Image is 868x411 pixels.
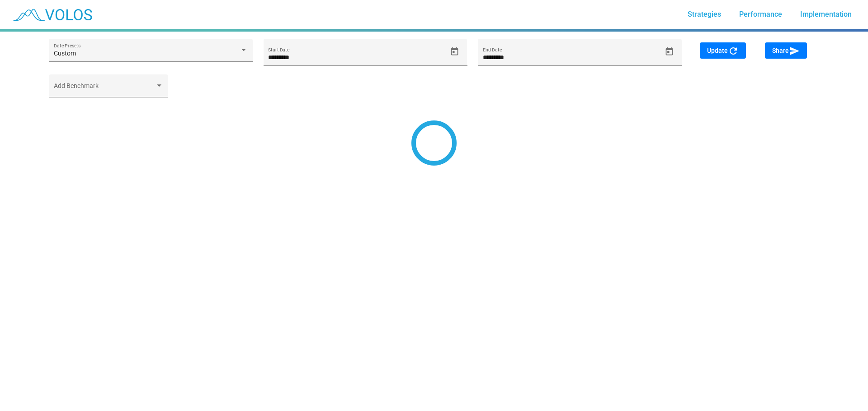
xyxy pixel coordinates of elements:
mat-icon: send [789,46,800,56]
button: Share [765,42,807,59]
button: Update [700,42,746,59]
img: blue_transparent.png [7,3,97,26]
a: Strategies [680,6,728,23]
span: Implementation [800,10,852,18]
button: Open calendar [661,44,677,60]
mat-icon: refresh [728,46,739,56]
a: Implementation [793,6,859,23]
span: Update [707,47,739,54]
span: Performance [739,10,782,18]
span: Share [772,47,800,54]
button: Open calendar [447,44,462,60]
a: Performance [732,6,789,23]
span: Custom [54,50,76,57]
span: Strategies [688,10,721,18]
